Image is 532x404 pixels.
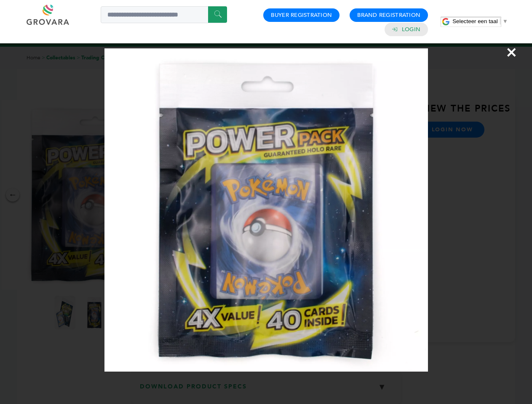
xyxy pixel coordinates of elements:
span: Selecteer een taal [452,18,497,24]
a: Login [402,26,420,33]
a: Brand Registration [357,11,420,19]
span: × [506,40,517,64]
input: Search a product or brand... [101,6,227,23]
span: ▼ [503,18,508,24]
a: Buyer Registration [271,11,332,19]
a: Selecteer een taal​ [452,18,508,24]
img: Image Preview [104,48,428,372]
